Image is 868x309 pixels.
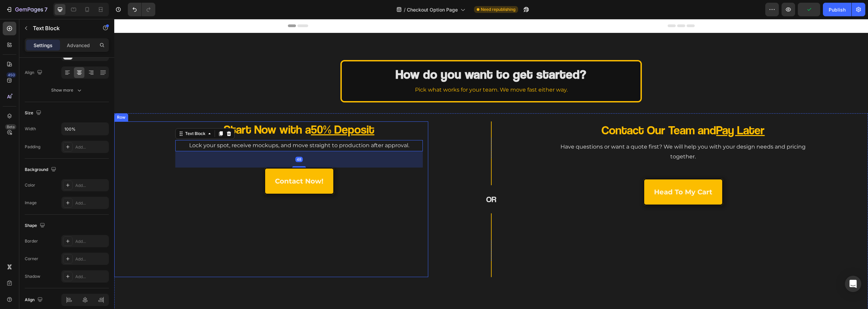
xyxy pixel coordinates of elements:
div: Add... [75,182,107,189]
p: Start Now with a [86,102,284,118]
button: 7 [3,3,51,16]
h2: OR [314,174,440,186]
a: contact now! [150,149,220,176]
div: Beta [5,124,16,130]
p: head to my cart [540,167,598,179]
h2: Rich Text Editor. Editing area: main [86,102,284,118]
p: Advanced [67,42,90,49]
div: Add... [75,238,107,245]
div: Undo/Redo [128,3,155,16]
span: Checkout Option Page [407,6,458,13]
h2: Rich Text Editor. Editing area: main [470,102,668,120]
p: Settings [34,42,53,49]
div: Rich Text Editor. Editing area: main [445,122,693,143]
div: Shape [25,221,46,230]
button: Show more [25,84,109,96]
div: Image [25,200,37,206]
iframe: Design area [114,19,868,309]
div: Open Intercom Messenger [845,276,861,292]
div: Color [25,182,35,188]
p: Lock your spot, receive mockups, and move straight to production after approval. [62,122,308,132]
div: Size [25,109,43,118]
p: 7 [44,5,47,14]
span: / [404,6,406,13]
span: Need republishing [481,6,515,13]
input: Auto [62,123,108,135]
div: 450 [6,72,16,78]
div: Text Block [70,112,93,118]
div: Padding [25,144,40,150]
a: head to my cart [529,159,609,187]
strong: How do you want to get started? [281,47,472,63]
div: Border [25,238,38,244]
p: Text Block [33,24,91,32]
u: Pay Later [602,103,650,118]
p: Pick what works for your team. We move fast either way. [234,66,520,76]
button: Publish [823,3,851,16]
div: Align [25,68,44,77]
p: Have questions or want a quote first? We will help you with your design needs and pricing together. [446,123,692,143]
div: Width [25,126,36,132]
p: contact now! [161,156,209,168]
u: 50% Deposit [197,103,260,117]
div: Shadow [25,273,40,279]
div: Add... [75,256,107,262]
div: Add... [75,274,107,280]
div: Add... [75,200,107,206]
p: Contact Our Team and [471,103,667,119]
div: Publish [829,6,846,13]
div: Background Image [228,42,526,82]
div: Background [25,165,58,174]
div: Add... [75,144,107,150]
div: 48 [181,138,189,143]
div: Align [25,295,44,305]
div: Show more [51,87,83,94]
div: Corner [25,256,38,262]
div: Rich Text Editor. Editing area: main [61,121,309,132]
div: Row [1,95,13,101]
